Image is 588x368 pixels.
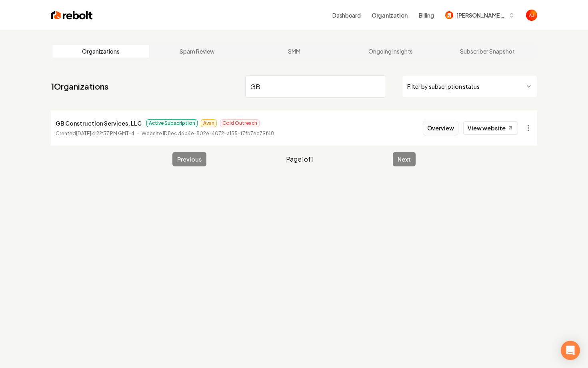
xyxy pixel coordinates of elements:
[149,45,246,58] a: Spam Review
[445,11,453,19] img: Berg Custom Builds
[526,10,537,21] button: Open user button
[56,118,142,128] p: GB Construction Services, LLC
[286,154,313,164] span: Page 1 of 1
[439,45,536,58] a: Subscriber Snapshot
[52,45,149,58] a: Organizations
[419,11,434,19] button: Billing
[526,10,537,21] img: Austin Jellison
[561,341,580,360] div: Open Intercom Messenger
[342,45,439,58] a: Ongoing Insights
[51,10,93,21] img: Rebolt Logo
[146,119,198,127] span: Active Subscription
[367,8,412,22] button: Organization
[332,11,360,19] a: Dashboard
[201,119,217,127] span: Avan
[246,45,342,58] a: SMM
[76,130,134,136] time: [DATE] 4:22:37 PM GMT-4
[456,11,505,20] span: [PERSON_NAME] Custom Builds
[220,119,260,127] span: Cold Outreach
[142,130,274,138] p: Website ID 8edd6b4e-802e-4072-a155-f7fb7ec79f48
[463,121,518,135] a: View website
[423,121,458,135] button: Overview
[245,75,386,98] input: Search by name or ID
[51,81,108,92] a: 1Organizations
[56,130,134,138] p: Created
